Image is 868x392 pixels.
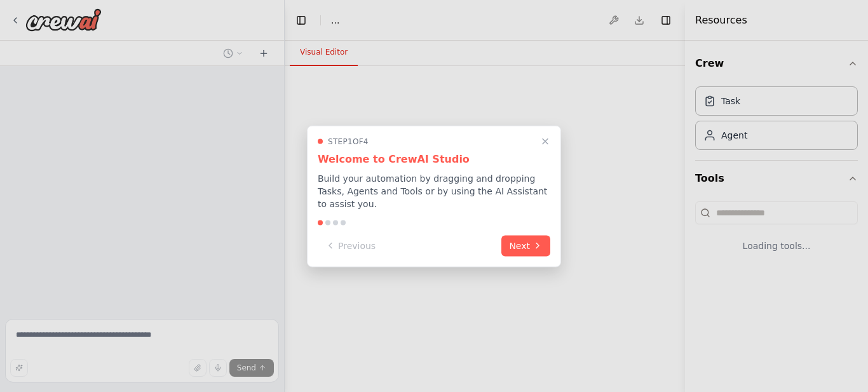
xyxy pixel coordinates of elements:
p: Build your automation by dragging and dropping Tasks, Agents and Tools or by using the AI Assista... [318,172,550,210]
span: Step 1 of 4 [328,136,369,146]
h3: Welcome to CrewAI Studio [318,151,550,166]
button: Previous [318,235,383,256]
button: Next [501,235,550,256]
button: Hide left sidebar [292,11,310,29]
button: Close walkthrough [538,133,553,149]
